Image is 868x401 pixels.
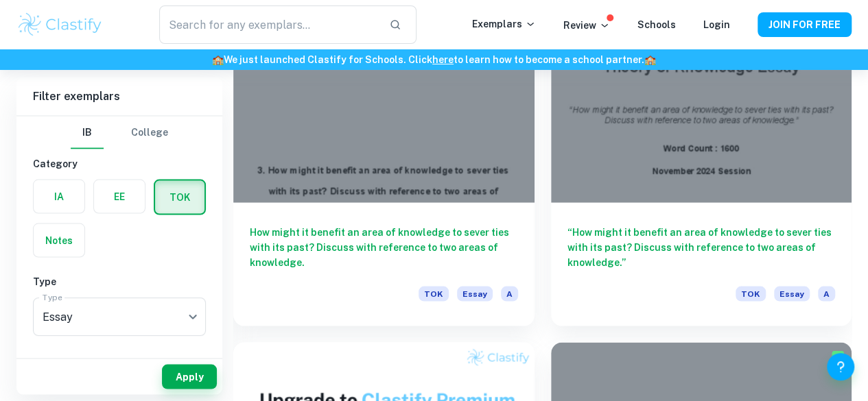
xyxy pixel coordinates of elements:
[472,16,536,32] p: Exemplars
[250,224,518,269] h6: How might it benefit an area of knowledge to sever ties with its past? Discuss with reference to ...
[159,5,379,44] input: Search for any exemplars...
[457,286,493,301] span: Essay
[567,224,836,269] h6: “How might it benefit an area of knowledge to sever ties with its past? Discuss with reference to...
[563,18,610,33] p: Review
[71,116,104,149] button: IB
[34,180,84,212] button: IA
[644,54,656,65] span: 🏫
[637,19,676,30] a: Schools
[827,353,854,380] button: Help and Feedback
[736,286,766,301] span: TOK
[34,223,84,256] button: Notes
[162,364,217,389] button: Apply
[16,77,222,115] h6: Filter exemplars
[774,286,810,301] span: Essay
[831,349,845,363] img: Marked
[33,156,206,171] h6: Category
[33,297,206,335] div: Essay
[155,180,204,213] button: TOK
[818,286,835,301] span: A
[16,11,104,38] img: Clastify logo
[212,54,224,65] span: 🏫
[33,274,206,289] h6: Type
[43,291,62,302] label: Type
[3,52,865,67] h6: We just launched Clastify for Schools. Click to learn how to become a school partner.
[71,116,168,149] div: Filter type choice
[131,116,168,149] button: College
[501,286,518,301] span: A
[432,54,454,65] a: here
[703,19,730,30] a: Login
[758,12,852,37] button: JOIN FOR FREE
[94,180,145,212] button: EE
[419,286,449,301] span: TOK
